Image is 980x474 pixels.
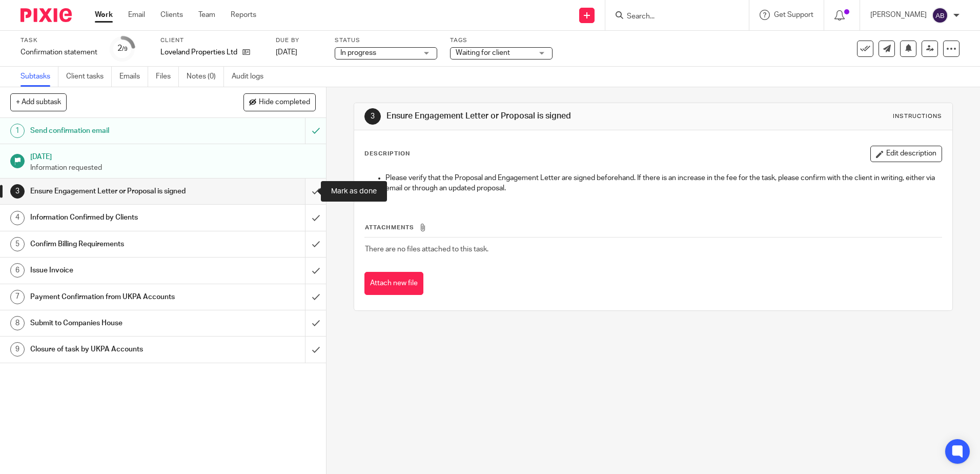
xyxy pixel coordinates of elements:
[364,150,410,158] p: Description
[340,49,376,56] span: In progress
[30,123,207,139] h1: Send confirmation email
[364,108,381,125] div: 3
[160,47,237,57] p: Loveland Properties Ltd
[10,290,25,304] div: 7
[626,12,718,22] input: Search
[232,67,271,87] a: Audit logs
[21,67,58,87] a: Subtasks
[30,210,207,225] h1: Information Confirmed by Clients
[932,7,948,24] img: svg%3E
[95,10,113,20] a: Work
[10,263,25,278] div: 6
[385,173,941,194] p: Please verify that the Proposal and Engagement Letter are signed beforehand. If there is an incre...
[156,67,179,87] a: Files
[30,236,207,252] h1: Confirm Billing Requirements
[160,10,183,20] a: Clients
[30,149,316,162] h1: [DATE]
[10,237,25,251] div: 5
[119,67,148,87] a: Emails
[117,43,128,54] div: 2
[30,342,207,357] h1: Closure of task by UKPA Accounts
[364,272,423,295] button: Attach new file
[10,93,67,111] button: + Add subtask
[276,49,297,56] span: [DATE]
[187,67,224,87] a: Notes (0)
[122,46,128,52] small: /9
[276,36,322,45] label: Due by
[10,184,25,199] div: 3
[259,98,310,107] span: Hide completed
[243,93,316,111] button: Hide completed
[66,67,112,87] a: Client tasks
[335,36,437,45] label: Status
[456,49,510,56] span: Waiting for client
[30,289,207,305] h1: Payment Confirmation from UKPA Accounts
[198,10,215,20] a: Team
[365,246,488,253] span: There are no files attached to this task.
[450,36,553,45] label: Tags
[30,263,207,278] h1: Issue Invoice
[870,10,927,20] p: [PERSON_NAME]
[231,10,256,20] a: Reports
[128,10,145,20] a: Email
[365,225,414,230] span: Attachments
[10,124,25,138] div: 1
[21,8,72,22] img: Pixie
[30,315,207,331] h1: Submit to Companies House
[21,47,97,57] div: Confirmation statement
[870,146,942,162] button: Edit description
[10,342,25,357] div: 9
[893,112,942,121] div: Instructions
[160,36,263,45] label: Client
[774,11,813,18] span: Get Support
[386,111,675,122] h1: Ensure Engagement Letter or Proposal is signed
[21,36,97,45] label: Task
[30,163,316,173] p: Information requested
[10,316,25,330] div: 8
[30,184,207,199] h1: Ensure Engagement Letter or Proposal is signed
[10,211,25,225] div: 4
